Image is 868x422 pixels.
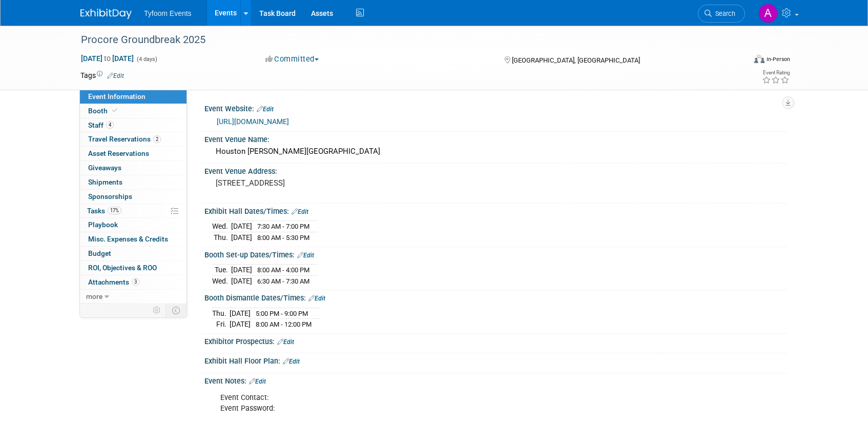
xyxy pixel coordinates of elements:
a: Sponsorships [80,190,187,204]
div: Event Format [685,53,790,69]
a: Staff4 [80,118,187,132]
span: Sponsorships [88,192,132,200]
span: to [102,54,112,63]
span: 5:00 PM - 9:00 PM [256,310,308,317]
a: Shipments [80,175,187,189]
a: Edit [107,72,124,79]
td: [DATE] [231,275,252,286]
td: Personalize Event Tab Strip [148,304,166,317]
span: Budget [88,249,111,257]
span: Tasks [87,207,121,215]
span: 6:30 AM - 7:30 AM [257,277,309,285]
a: Edit [292,208,308,215]
span: 8:00 AM - 5:30 PM [257,234,309,242]
div: Booth Set-up Dates/Times: [204,247,788,260]
a: Edit [277,338,294,346]
td: Wed. [212,221,231,232]
div: Event Venue Address: [204,164,788,176]
a: Edit [308,295,325,302]
td: [DATE] [230,319,251,330]
span: Tyfoom Events [144,9,192,17]
span: [DATE] [DATE] [80,54,134,63]
img: Format-Inperson.png [754,55,764,63]
td: [DATE] [230,308,251,319]
a: Edit [257,106,274,113]
a: Playbook [80,218,187,232]
a: Edit [283,358,300,365]
span: 4 [106,121,114,129]
a: more [80,290,187,304]
a: [URL][DOMAIN_NAME] [217,117,289,126]
div: Event Contact: Event Password: [213,388,675,418]
span: 17% [108,207,121,214]
a: Travel Reservations2 [80,132,187,146]
div: Exhibitor Prospectus: [204,334,788,347]
img: ExhibitDay [80,9,132,19]
span: [GEOGRAPHIC_DATA], [GEOGRAPHIC_DATA] [512,56,640,64]
div: Event Website: [204,101,788,114]
td: [DATE] [231,265,252,276]
a: Misc. Expenses & Credits [80,232,187,246]
div: Procore Groundbreak 2025 [77,31,730,49]
span: Staff [88,121,114,129]
span: Misc. Expenses & Credits [88,235,168,243]
td: Thu. [212,232,231,243]
span: more [86,292,102,300]
span: ROI, Objectives & ROO [88,264,157,272]
button: Committed [262,54,323,65]
div: Event Notes: [204,373,788,387]
span: 3 [132,278,139,286]
td: Tags [80,70,124,81]
a: ROI, Objectives & ROO [80,261,187,275]
div: Event Venue Name: [204,132,788,145]
div: Booth Dismantle Dates/Times: [204,290,788,304]
td: Thu. [212,308,230,319]
a: Search [698,5,745,23]
div: Exhibit Hall Floor Plan: [204,353,788,367]
a: Giveaways [80,161,187,175]
span: Giveaways [88,164,121,172]
a: Attachments3 [80,275,187,289]
div: Event Rating [762,70,790,75]
a: Budget [80,247,187,260]
span: Playbook [88,220,118,229]
td: Tue. [212,265,231,276]
span: Search [712,10,735,17]
span: Asset Reservations [88,149,149,157]
span: Travel Reservations [88,135,161,143]
a: Edit [249,378,266,385]
div: Exhibit Hall Dates/Times: [204,204,788,217]
a: Event Information [80,90,187,104]
div: In-Person [766,55,790,63]
span: Attachments [88,278,139,286]
span: 8:00 AM - 12:00 PM [256,320,312,328]
td: [DATE] [231,232,252,243]
td: Wed. [212,275,231,286]
td: Fri. [212,319,230,330]
a: Edit [297,252,314,259]
a: Booth [80,104,187,118]
span: Booth [88,107,119,115]
span: 7:30 AM - 7:00 PM [257,223,309,230]
span: Shipments [88,178,122,186]
pre: [STREET_ADDRESS] [216,178,436,188]
a: Asset Reservations [80,147,187,160]
span: (4 days) [136,56,157,63]
td: Toggle Event Tabs [166,304,187,317]
span: Event Information [88,92,146,101]
td: [DATE] [231,221,252,232]
span: 2 [153,135,161,143]
span: 8:00 AM - 4:00 PM [257,266,309,274]
a: Tasks17% [80,204,187,218]
img: Angie Nichols [758,4,778,23]
div: Houston [PERSON_NAME][GEOGRAPHIC_DATA] [212,144,780,159]
i: Booth reservation complete [112,108,117,113]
